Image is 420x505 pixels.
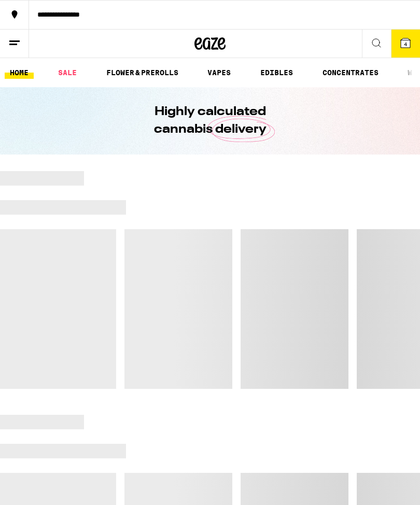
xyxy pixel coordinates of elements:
[124,103,296,138] h1: Highly calculated cannabis delivery
[53,66,82,79] a: SALE
[255,66,298,79] a: EDIBLES
[202,66,236,79] a: VAPES
[317,66,384,79] a: CONCENTRATES
[404,41,407,47] span: 4
[391,30,420,58] button: 4
[101,66,184,79] a: FLOWER & PREROLLS
[5,66,34,79] a: HOME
